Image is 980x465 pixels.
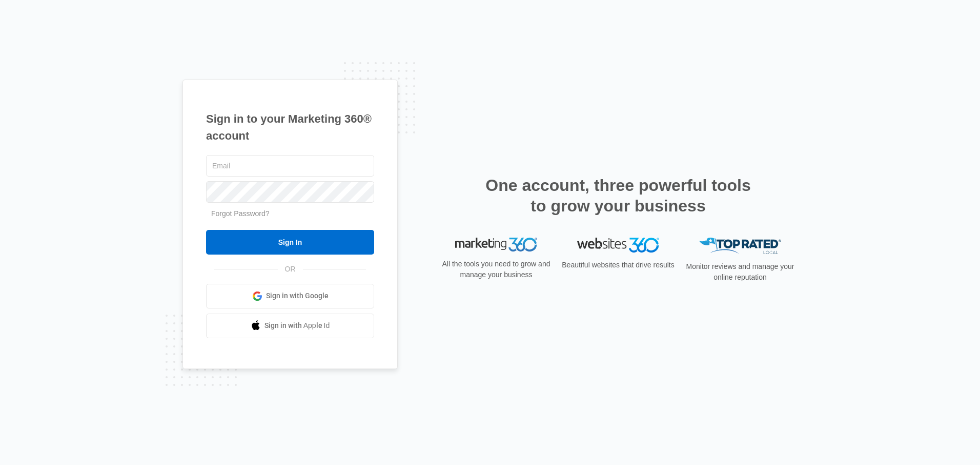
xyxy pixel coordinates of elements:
[264,320,330,331] span: Sign in with Apple Id
[206,284,374,308] a: Sign in with Google
[439,259,554,280] p: All the tools you need to grow and manage your business
[699,238,781,255] img: Top Rated Local
[482,175,754,216] h2: One account, three powerful tools to grow your business
[206,314,374,338] a: Sign in with Apple Id
[206,230,374,255] input: Sign In
[577,238,659,253] img: Websites 360
[683,261,798,283] p: Monitor reviews and manage your online reputation
[266,290,329,301] span: Sign in with Google
[206,110,374,144] h1: Sign in to your Marketing 360® account
[206,155,374,177] input: Email
[561,260,676,270] p: Beautiful websites that drive results
[211,209,270,218] a: Forgot Password?
[278,264,303,275] span: OR
[455,238,537,252] img: Marketing 360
